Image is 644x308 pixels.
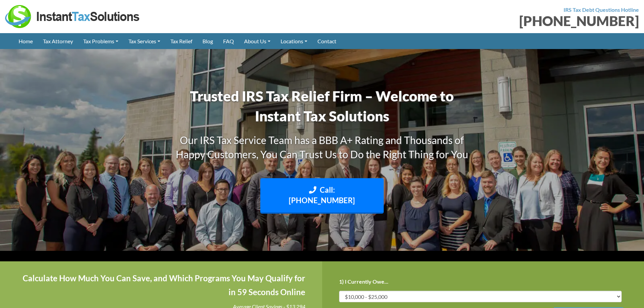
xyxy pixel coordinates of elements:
a: Tax Problems [78,33,123,49]
a: Tax Services [123,33,165,49]
a: Tax Attorney [38,33,78,49]
img: Instant Tax Solutions Logo [5,5,140,28]
a: About Us [239,33,276,49]
a: Locations [276,33,312,49]
div: [PHONE_NUMBER] [327,14,639,28]
a: FAQ [218,33,239,49]
a: Instant Tax Solutions Logo [5,13,140,19]
label: 1) I Currently Owe... [339,278,388,285]
a: Tax Relief [165,33,197,49]
h1: Trusted IRS Tax Relief Firm – Welcome to Instant Tax Solutions [167,86,478,126]
a: Blog [197,33,218,49]
a: Call: [PHONE_NUMBER] [260,178,384,214]
h3: Our IRS Tax Service Team has a BBB A+ Rating and Thousands of Happy Customers, You Can Trust Us t... [167,133,478,161]
a: Home [14,33,38,49]
strong: IRS Tax Debt Questions Hotline [564,6,639,13]
a: Contact [312,33,341,49]
h4: Calculate How Much You Can Save, and Which Programs You May Qualify for in 59 Seconds Online [17,271,305,299]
